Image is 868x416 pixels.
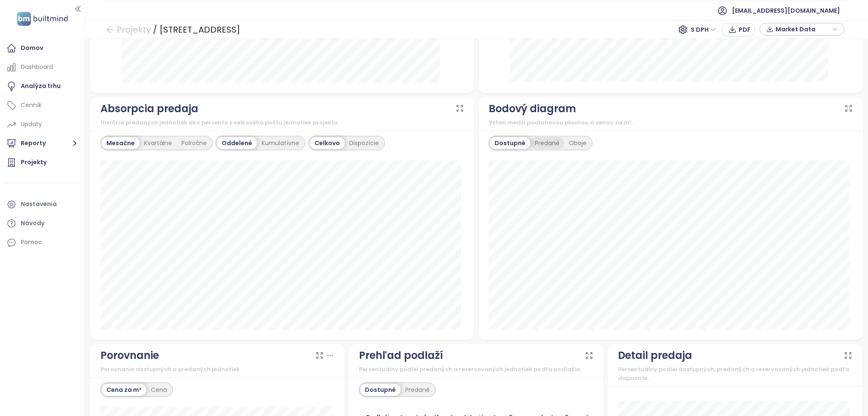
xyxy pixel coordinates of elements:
[4,215,80,232] a: Návody
[4,97,80,114] a: Cenník
[4,196,80,213] a: Nastavenia
[102,137,139,149] div: Mesačne
[739,25,751,34] span: PDF
[618,347,692,364] div: Detail predaja
[100,118,465,127] div: História predaných jednotiek ako percento z celkového počtu jednotiek projektu.
[14,10,70,28] img: logo
[4,40,80,57] a: Domov
[21,237,42,248] div: Pomoc
[21,81,61,91] div: Analýza trhu
[21,43,43,53] div: Domov
[489,118,853,127] div: Vzťah medzi podlahovou plochou a cenou za m².
[106,22,151,37] a: arrow-left Projekty
[764,23,840,36] div: button
[721,23,755,36] button: PDF
[345,137,384,149] div: Dispozície
[100,101,198,117] div: Absorpcia predaja
[177,137,211,149] div: Polročne
[310,137,345,149] div: Celkovo
[359,365,593,374] div: Percentuálny podiel predaných a rezervovaných jednotiek podľa podlažia.
[21,100,42,110] div: Cenník
[564,137,591,149] div: Oboje
[153,22,157,37] div: /
[100,347,159,364] div: Porovnanie
[359,347,443,364] div: Prehľad podlaží
[159,22,240,37] div: [STREET_ADDRESS]
[691,23,716,36] span: S DPH
[102,384,146,396] div: Cena za m²
[21,62,53,72] div: Dashboard
[4,135,80,152] button: Reporty
[139,137,177,149] div: Kvartálne
[21,218,45,229] div: Návody
[732,0,840,21] span: [EMAIL_ADDRESS][DOMAIN_NAME]
[257,137,304,149] div: Kumulatívne
[4,116,80,133] a: Updaty
[146,384,172,396] div: Cena
[360,384,401,396] div: Dostupné
[4,78,80,95] a: Analýza trhu
[100,365,335,374] div: Porovnanie dostupných a predaných jednotiek
[776,23,830,36] span: Market Data
[217,137,257,149] div: Oddelené
[21,119,42,129] div: Updaty
[4,234,80,251] div: Pomoc
[106,25,114,34] span: arrow-left
[618,365,852,383] div: Percentuálny podiel dostupných, predaných a rezervovaných jednotiek podľa dispozície.
[21,199,57,209] div: Nastavenia
[21,157,47,168] div: Projekty
[401,384,434,396] div: Predané
[4,59,80,76] a: Dashboard
[4,154,80,171] a: Projekty
[530,137,564,149] div: Predané
[490,137,530,149] div: Dostupné
[489,101,576,117] div: Bodový diagram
